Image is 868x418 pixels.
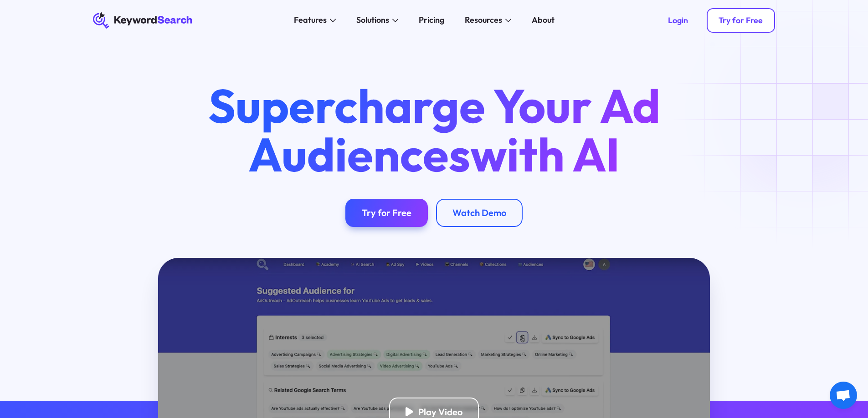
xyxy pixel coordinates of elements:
[532,14,555,26] div: About
[452,207,506,218] div: Watch Demo
[465,14,502,26] div: Resources
[707,8,776,33] a: Try for Free
[419,14,444,26] div: Pricing
[356,14,389,26] div: Solutions
[189,81,679,178] h1: Supercharge Your Ad Audiences
[418,406,462,418] div: Play Video
[719,15,763,25] div: Try for Free
[362,207,411,218] div: Try for Free
[830,382,857,409] div: Mở cuộc trò chuyện
[294,14,327,26] div: Features
[656,8,700,33] a: Login
[668,15,688,25] div: Login
[345,199,428,227] a: Try for Free
[470,125,620,184] span: with AI
[526,12,561,29] a: About
[413,12,451,29] a: Pricing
